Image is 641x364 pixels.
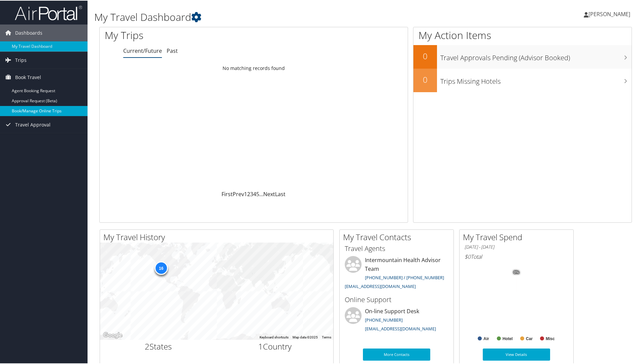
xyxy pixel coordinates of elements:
h2: 0 [413,50,437,61]
span: Trips [15,51,27,68]
span: [PERSON_NAME] [588,10,630,17]
h1: My Travel Dashboard [94,9,456,24]
h2: My Travel Contacts [343,231,453,242]
img: Google [102,330,124,339]
span: … [259,190,263,197]
a: [EMAIL_ADDRESS][DOMAIN_NAME] [345,283,416,289]
a: View Details [483,348,550,360]
span: Map data ©2025 [293,335,318,338]
a: 1 [244,190,247,197]
text: Car [526,336,533,340]
h6: Total [465,252,568,260]
a: More Contacts [363,348,430,360]
h1: My Trips [105,28,274,42]
span: Book Travel [15,68,41,85]
span: $0 [465,252,471,260]
h2: States [105,340,212,352]
a: Terms (opens in new tab) [322,335,331,338]
a: Current/Future [123,46,162,54]
text: Hotel [503,336,513,340]
h2: Country [222,340,329,352]
li: On-line Support Desk [341,306,452,334]
h3: Trips Missing Hotels [440,73,632,85]
h6: [DATE] - [DATE] [465,243,568,250]
a: First [222,190,233,197]
h2: My Travel History [103,231,333,242]
a: Last [275,190,285,197]
td: No matching records found [100,62,408,74]
tspan: 0% [514,270,519,274]
h3: Travel Agents [345,243,448,253]
text: Air [483,336,489,340]
span: 2 [145,340,149,351]
span: Dashboards [15,24,42,41]
button: Keyboard shortcuts [260,334,289,339]
h3: Online Support [345,294,448,304]
a: [PHONE_NUMBER] / [PHONE_NUMBER] [365,274,444,280]
a: [PHONE_NUMBER] [365,316,403,322]
div: 16 [154,261,168,274]
li: Intermountain Health Advisor Team [341,255,452,291]
a: 2 [247,190,250,197]
h3: Travel Approvals Pending (Advisor Booked) [440,49,632,62]
a: 4 [253,190,256,197]
h2: My Travel Spend [463,231,573,242]
span: Travel Approval [15,116,50,133]
h1: My Action Items [413,28,632,42]
a: Next [263,190,275,197]
span: 1 [258,340,263,351]
a: 0Travel Approvals Pending (Advisor Booked) [413,44,632,68]
text: Misc [546,336,555,340]
a: [PERSON_NAME] [584,3,637,24]
img: airportal-logo.png [15,4,82,20]
h2: 0 [413,73,437,85]
a: Open this area in Google Maps (opens a new window) [102,330,124,339]
a: 3 [250,190,253,197]
a: [EMAIL_ADDRESS][DOMAIN_NAME] [365,325,436,331]
a: 5 [256,190,259,197]
a: Prev [233,190,244,197]
a: 0Trips Missing Hotels [413,68,632,92]
a: Past [167,46,178,54]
